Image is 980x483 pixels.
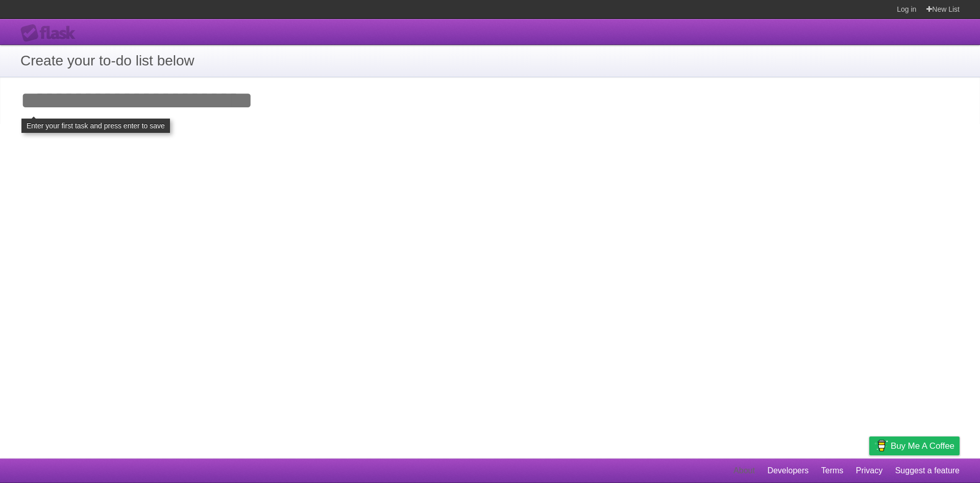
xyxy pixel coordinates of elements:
[733,461,755,480] a: About
[856,461,883,480] a: Privacy
[895,461,960,480] a: Suggest a feature
[767,461,808,480] a: Developers
[20,24,82,42] div: Flask
[869,436,960,455] a: Buy me a coffee
[20,50,960,72] h1: Create your to-do list below
[821,461,844,480] a: Terms
[891,437,954,455] span: Buy me a coffee
[874,437,888,454] img: Buy me a coffee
